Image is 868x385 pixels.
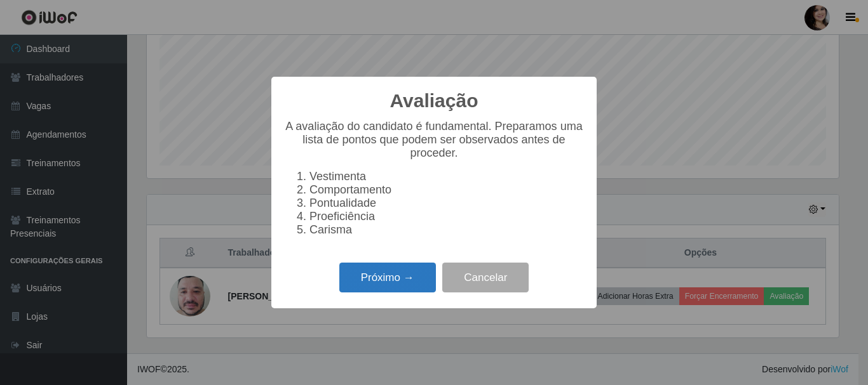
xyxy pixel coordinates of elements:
[442,263,529,292] button: Cancelar
[390,89,478,112] h2: Avaliação
[339,263,436,292] button: Próximo →
[309,183,584,197] li: Comportamento
[284,120,584,160] p: A avaliação do candidato é fundamental. Preparamos uma lista de pontos que podem ser observados a...
[309,210,584,223] li: Proeficiência
[309,170,584,183] li: Vestimenta
[309,223,584,237] li: Carisma
[309,197,584,210] li: Pontualidade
